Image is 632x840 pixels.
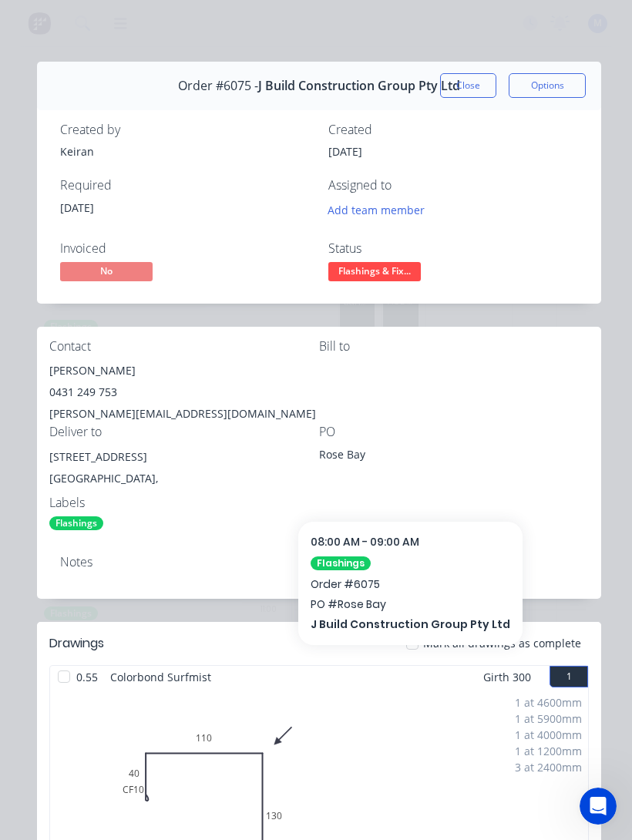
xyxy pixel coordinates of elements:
span: [DATE] [60,200,94,215]
button: Options [509,73,586,98]
button: Add team member [328,200,433,220]
div: [STREET_ADDRESS][GEOGRAPHIC_DATA], [49,446,319,496]
div: [PERSON_NAME] [49,360,319,381]
span: Colorbond Surfmist [104,666,217,688]
span: Mark all drawings as complete [423,635,581,651]
span: [DATE] [328,144,362,159]
div: Required [60,178,310,193]
div: Deliver to [49,425,319,439]
div: [PERSON_NAME]0431 249 753[PERSON_NAME][EMAIL_ADDRESS][DOMAIN_NAME] [49,360,319,425]
div: Contact [49,339,319,354]
div: Created by [60,123,310,137]
div: [PERSON_NAME][EMAIL_ADDRESS][DOMAIN_NAME] [49,403,319,425]
span: Flashings & Fix... [328,262,421,281]
button: Add team member [320,200,433,220]
span: J Build Construction Group Pty Ltd [258,79,460,93]
div: 0431 249 753 [49,381,319,403]
button: 1 [550,666,588,687]
div: 1 at 1200mm [515,743,582,759]
div: 3 at 2400mm [515,759,582,775]
span: No [60,262,153,281]
div: 1 at 5900mm [515,711,582,727]
div: Bill to [319,339,589,354]
button: Flashings & Fix... [328,262,421,285]
div: Notes [60,555,578,570]
div: 1 at 4000mm [515,727,582,743]
div: [STREET_ADDRESS] [49,446,319,468]
div: Status [328,241,578,256]
div: Flashings [49,516,103,530]
div: 1 at 4600mm [515,694,582,711]
span: 0.55 [70,666,104,688]
div: Keiran [60,143,310,160]
div: Assigned to [328,178,578,193]
div: Drawings [49,634,104,653]
div: Rose Bay [319,446,512,468]
button: Close [440,73,496,98]
div: Invoiced [60,241,310,256]
span: Order #6075 - [178,79,258,93]
div: Created [328,123,578,137]
div: PO [319,425,589,439]
div: [GEOGRAPHIC_DATA], [49,468,319,489]
div: Labels [49,496,319,510]
iframe: Intercom live chat [580,788,617,825]
span: Girth 300 [483,666,531,688]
